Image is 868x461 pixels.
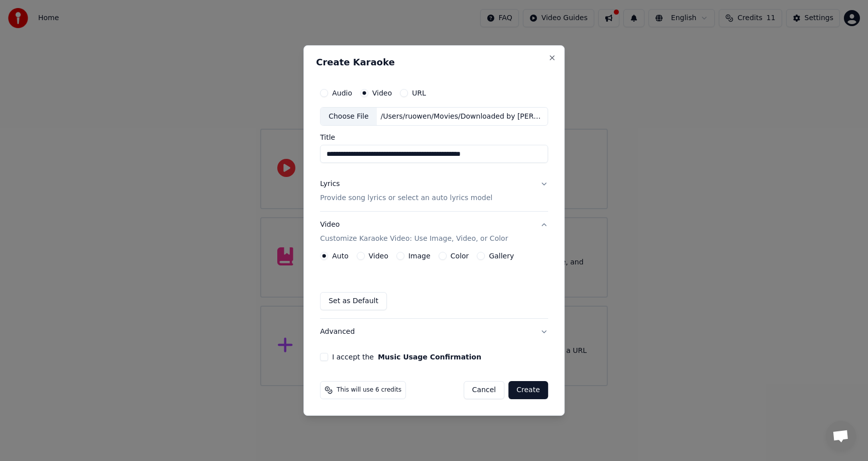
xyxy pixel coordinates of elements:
label: I accept the [332,353,481,360]
div: Choose File [320,108,377,126]
div: VideoCustomize Karaoke Video: Use Image, Video, or Color [320,252,548,318]
label: Title [320,134,548,141]
label: Auto [332,252,349,259]
p: Customize Karaoke Video: Use Image, Video, or Color [320,234,508,244]
div: Lyrics [320,179,340,190]
span: This will use 6 credits [337,386,401,394]
button: LyricsProvide song lyrics or select an auto lyrics model [320,171,548,212]
button: Cancel [464,381,504,399]
p: Provide song lyrics or select an auto lyrics model [320,194,492,204]
button: Advanced [320,319,548,345]
button: VideoCustomize Karaoke Video: Use Image, Video, or Color [320,212,548,252]
button: Set as Default [320,292,387,310]
div: Video [320,220,508,244]
label: Audio [332,89,352,97]
button: I accept the [378,353,481,360]
label: Gallery [489,252,514,259]
button: Create [508,381,548,399]
label: Image [408,252,430,259]
label: Video [372,89,392,97]
h2: Create Karaoke [316,58,552,67]
label: Color [451,252,469,259]
label: URL [412,89,426,97]
label: Video [369,252,388,259]
div: /Users/ruowen/Movies/Downloaded by [PERSON_NAME]/Queen – Bohemian Rhapsody (Official Video Remast... [377,112,548,122]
